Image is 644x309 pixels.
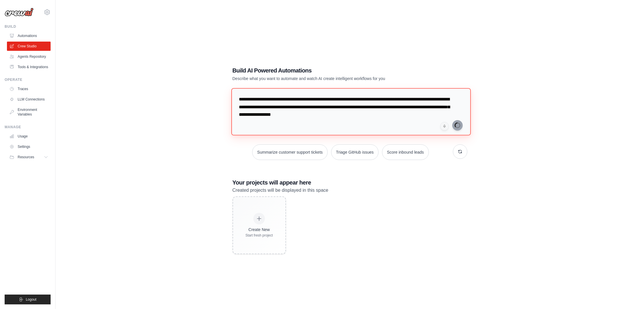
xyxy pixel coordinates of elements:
[7,52,51,61] a: Agents Repository
[7,95,51,104] a: LLM Connections
[7,31,51,40] a: Automations
[5,125,51,129] div: Manage
[18,155,34,159] span: Resources
[7,152,51,162] button: Resources
[5,77,51,82] div: Operate
[440,122,449,131] button: Click to speak your automation idea
[7,142,51,151] a: Settings
[246,227,273,232] div: Create New
[5,295,51,304] button: Logout
[7,42,51,51] a: Crew Studio
[331,144,379,160] button: Triage GitHub issues
[382,144,429,160] button: Score inbound leads
[7,84,51,94] a: Traces
[232,66,427,75] h1: Build AI Powered Automations
[7,105,51,119] a: Environment Variables
[252,144,327,160] button: Summarize customer support tickets
[5,24,51,29] div: Build
[232,187,467,194] p: Created projects will be displayed in this space
[232,178,467,187] h3: Your projects will appear here
[246,233,273,238] div: Start fresh project
[7,62,51,72] a: Tools & Integrations
[453,144,467,159] button: Get new suggestions
[232,76,427,81] p: Describe what you want to automate and watch AI create intelligent workflows for you
[7,132,51,141] a: Usage
[5,8,34,16] img: Logo
[26,297,36,302] span: Logout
